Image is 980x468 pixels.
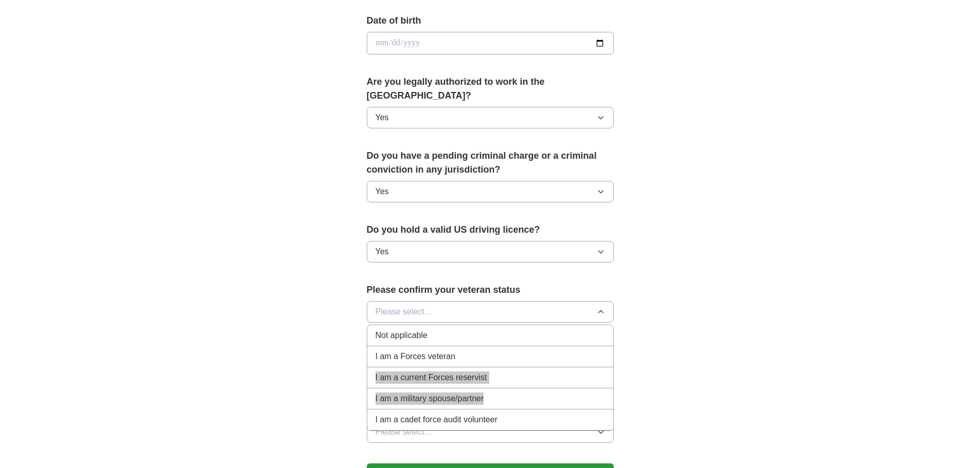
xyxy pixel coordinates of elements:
[376,246,389,258] span: Yes
[367,223,614,237] label: Do you hold a valid US driving licence?
[367,107,614,128] button: Yes
[367,181,614,202] button: Yes
[367,283,614,297] label: Please confirm your veteran status
[367,301,614,323] button: Please select...
[376,371,487,384] span: I am a current Forces reservist
[376,306,432,318] span: Please select...
[367,241,614,263] button: Yes
[367,75,614,103] label: Are you legally authorized to work in the [GEOGRAPHIC_DATA]?
[376,392,484,405] span: I am a military spouse/partner
[376,329,427,342] span: Not applicable
[367,421,614,443] button: Please select...
[376,414,497,426] span: I am a cadet force audit volunteer
[376,111,389,124] span: Yes
[376,185,389,198] span: Yes
[376,426,432,438] span: Please select...
[367,149,614,177] label: Do you have a pending criminal charge or a criminal conviction in any jurisdiction?
[376,350,456,363] span: I am a Forces veteran
[367,14,614,28] label: Date of birth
